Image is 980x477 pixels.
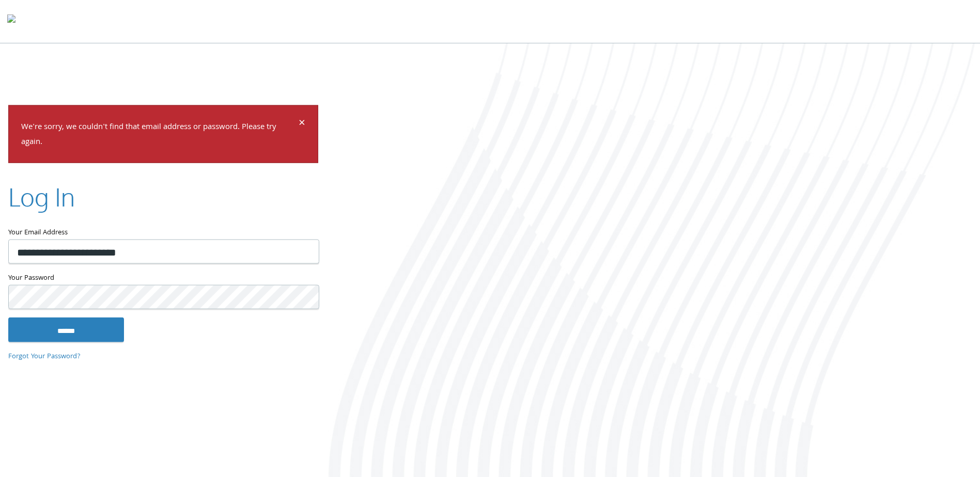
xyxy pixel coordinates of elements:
[7,11,15,31] img: todyl-logo-dark.svg
[299,118,305,131] button: Dismiss alert
[299,114,305,134] span: ×
[21,120,297,150] p: We're sorry, we couldn't find that email address or password. Please try again.
[8,272,318,284] label: Your Password
[8,179,75,214] h2: Log In
[8,351,81,362] a: Forgot Your Password?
